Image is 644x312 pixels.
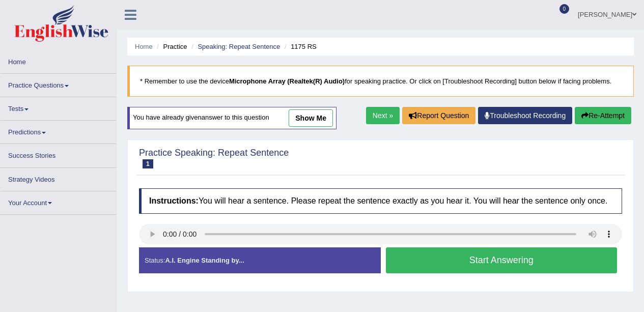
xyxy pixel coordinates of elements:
a: Practice Questions [1,74,117,94]
div: You have already given answer to this question [127,107,337,129]
div: Status: [139,247,381,273]
b: Instructions: [149,196,199,205]
a: Speaking: Repeat Sentence [198,43,280,50]
a: Home [1,50,117,70]
h2: Practice Speaking: Repeat Sentence [139,148,289,168]
span: 0 [559,4,570,14]
blockquote: * Remember to use the device for speaking practice. Or click on [Troubleshoot Recording] button b... [127,66,634,97]
b: Microphone Array (Realtek(R) Audio) [229,77,345,85]
a: Success Stories [1,144,117,164]
a: Next » [366,107,400,124]
a: Predictions [1,121,117,140]
a: Troubleshoot Recording [478,107,572,124]
button: Start Answering [386,247,618,273]
a: Strategy Videos [1,168,117,188]
a: show me [289,109,333,127]
button: Report Question [402,107,475,124]
li: 1175 RS [282,42,317,51]
li: Practice [154,42,187,51]
a: Home [135,43,153,50]
a: Tests [1,97,117,117]
span: 1 [143,159,153,168]
a: Your Account [1,191,117,211]
button: Re-Attempt [575,107,631,124]
h4: You will hear a sentence. Please repeat the sentence exactly as you hear it. You will hear the se... [139,188,622,214]
strong: A.I. Engine Standing by... [165,257,244,264]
